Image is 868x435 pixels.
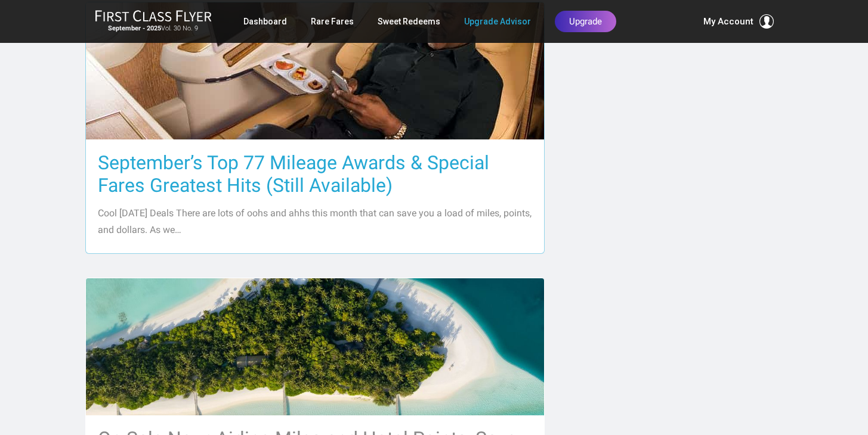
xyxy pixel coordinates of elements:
[703,14,753,29] span: My Account
[98,205,532,238] p: Cool [DATE] Deals There are lots of oohs and ahhs this month that can save you a load of miles, p...
[703,14,774,29] button: My Account
[95,10,212,33] a: First Class FlyerSeptember - 2025Vol. 30 No. 9
[85,2,545,254] a: September’s Top 77 Mileage Awards & Special Fares Greatest Hits (Still Available) Cool [DATE] Dea...
[311,11,354,32] a: Rare Fares
[555,11,616,32] a: Upgrade
[95,10,212,22] img: First Class Flyer
[108,24,161,32] strong: September - 2025
[378,11,440,32] a: Sweet Redeems
[464,11,531,32] a: Upgrade Advisor
[95,24,212,33] small: Vol. 30 No. 9
[98,151,532,197] h3: September’s Top 77 Mileage Awards & Special Fares Greatest Hits (Still Available)
[243,11,287,32] a: Dashboard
